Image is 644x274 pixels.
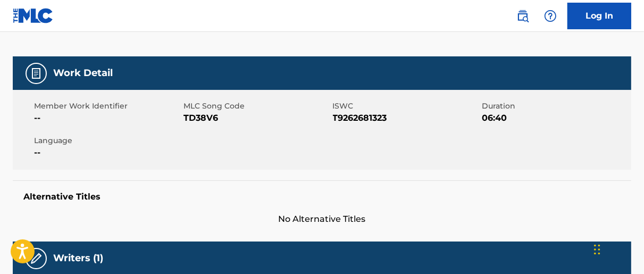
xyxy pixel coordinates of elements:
[516,10,529,22] img: search
[13,213,631,226] span: No Alternative Titles
[544,10,557,22] img: help
[34,146,181,159] span: --
[183,101,330,112] span: MLC Song Code
[540,5,561,27] div: Help
[333,101,480,112] span: ISWC
[591,223,644,274] iframe: Chat Widget
[34,112,181,124] span: --
[594,234,600,265] div: Drag
[333,112,480,124] span: T9262681323
[482,101,629,112] span: Duration
[567,3,631,29] a: Log In
[30,67,43,80] img: Work Detail
[13,8,54,23] img: MLC Logo
[30,252,43,265] img: Writers
[183,112,330,124] span: TD38V6
[34,135,181,146] span: Language
[23,192,621,202] h5: Alternative Titles
[34,101,181,112] span: Member Work Identifier
[482,112,629,124] span: 06:40
[53,252,103,264] h5: Writers (1)
[53,67,113,79] h5: Work Detail
[512,5,533,27] a: Public Search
